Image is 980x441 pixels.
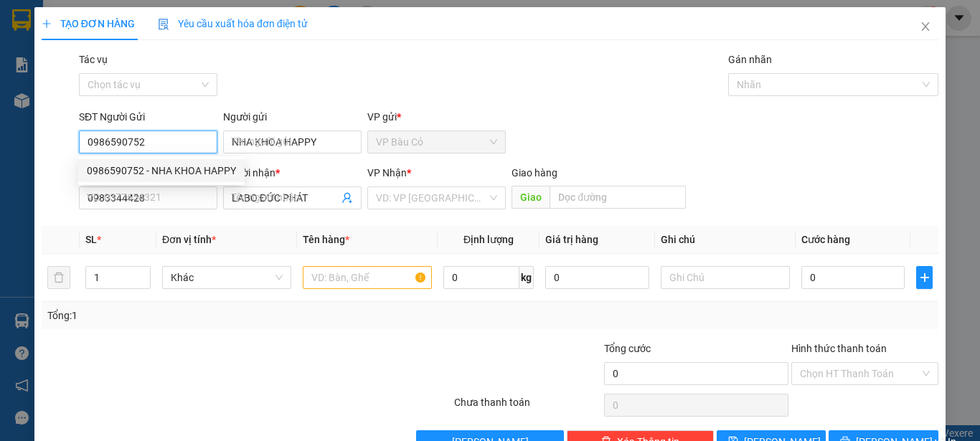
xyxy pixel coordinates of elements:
[916,266,933,289] button: plus
[791,343,887,354] label: Hình thức thanh toán
[367,167,407,179] span: VP Nhận
[920,21,931,32] span: close
[12,12,128,29] div: VP Bàu Cỏ
[42,18,135,29] span: TẠO ĐƠN HÀNG
[376,131,497,153] span: VP Bàu Cỏ
[655,226,796,254] th: Ghi chú
[550,186,686,209] input: Dọc đường
[12,47,128,67] div: 0972570824
[367,109,506,125] div: VP gửi
[12,29,128,47] div: hồng
[512,186,550,209] span: Giao
[303,266,432,289] input: VD: Bàn, Ghế
[519,266,534,289] span: kg
[138,14,172,29] span: Nhận:
[138,47,255,67] div: 0908795911
[512,167,557,179] span: Giao hàng
[303,234,349,245] span: Tên hàng
[158,18,308,29] span: Yêu cầu xuất hóa đơn điện tử
[47,266,70,289] button: delete
[12,101,255,137] div: Tên hàng: 2 thùng mãn cầu ( : 2 )
[341,192,353,204] span: user-add
[79,54,108,65] label: Tác vụ
[87,163,236,179] div: 0986590752 - NHA KHOA HAPPY
[138,12,255,29] div: An Sương
[11,77,33,92] span: CR :
[162,234,216,245] span: Đơn vị tính
[604,343,651,354] span: Tổng cước
[11,75,131,93] div: 80.000
[78,159,245,182] div: 0986590752 - NHA KHOA HAPPY
[453,394,603,419] div: Chưa thanh toán
[158,19,169,30] img: icon
[463,234,514,245] span: Định lượng
[728,54,772,65] label: Gán nhãn
[545,234,598,245] span: Giá trị hàng
[661,266,790,289] input: Ghi Chú
[85,234,97,245] span: SL
[801,234,850,245] span: Cước hàng
[223,109,362,125] div: Người gửi
[42,19,52,29] span: plus
[12,14,34,29] span: Gửi:
[905,7,946,47] button: Close
[138,29,255,47] div: kiệt
[917,272,932,283] span: plus
[545,266,649,289] input: 0
[171,267,283,288] span: Khác
[47,308,380,323] div: Tổng: 1
[79,109,217,125] div: SĐT Người Gửi
[223,165,362,181] div: Người nhận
